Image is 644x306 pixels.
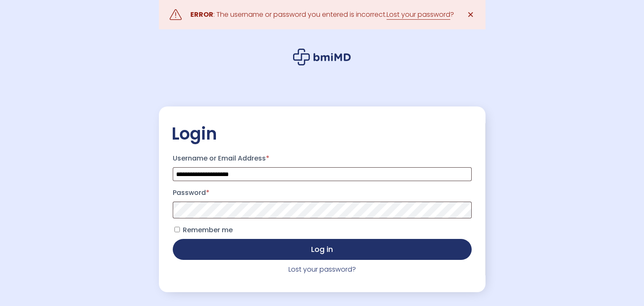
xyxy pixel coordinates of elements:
[173,239,472,260] button: Log in
[173,186,472,200] label: Password
[190,10,213,19] strong: ERROR
[190,9,454,21] div: : The username or password you entered is incorrect. ?
[387,10,450,20] a: Lost your password
[173,152,472,165] label: Username or Email Address
[462,6,479,23] a: ✕
[288,265,356,274] a: Lost your password?
[171,123,473,144] h2: Login
[183,225,233,235] span: Remember me
[174,227,180,232] input: Remember me
[467,9,474,21] span: ✕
